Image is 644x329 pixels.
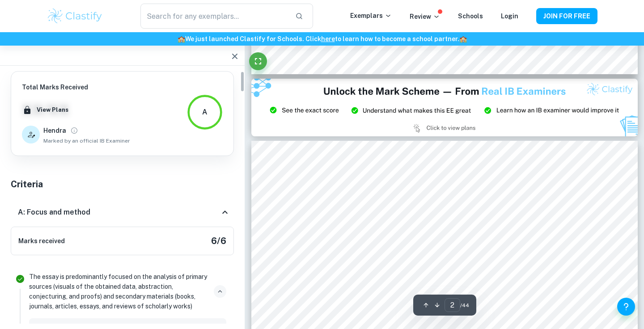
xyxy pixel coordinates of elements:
[211,234,226,248] h5: 6 / 6
[43,126,66,135] h6: Hendra
[29,272,210,311] p: The essay is predominantly focused on the analysis of primary sources (visuals of the obtained da...
[501,13,518,20] a: Login
[459,35,467,42] span: 🏫
[43,137,130,145] span: Marked by an official IB Examiner
[140,4,288,29] input: Search for any exemplars...
[47,7,103,25] img: Clastify logo
[18,236,65,246] h6: Marks received
[34,103,71,117] button: View Plans
[536,8,597,24] button: JOIN FOR FREE
[11,177,234,191] h5: Criteria
[321,35,335,42] a: here
[460,301,469,309] span: / 44
[22,82,130,92] h6: Total Marks Received
[18,207,90,218] h6: A: Focus and method
[249,52,267,70] button: Fullscreen
[178,35,185,42] span: 🏫
[350,11,392,21] p: Exemplars
[2,34,642,44] h6: We just launched Clastify for Schools. Click to learn how to become a school partner.
[458,13,483,20] a: Schools
[410,12,440,21] p: Review
[251,79,638,137] img: Ad
[202,107,208,118] div: A
[15,274,25,284] svg: Correct
[68,124,80,137] button: View full profile
[11,198,234,227] div: A: Focus and method
[617,298,635,316] button: Help and Feedback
